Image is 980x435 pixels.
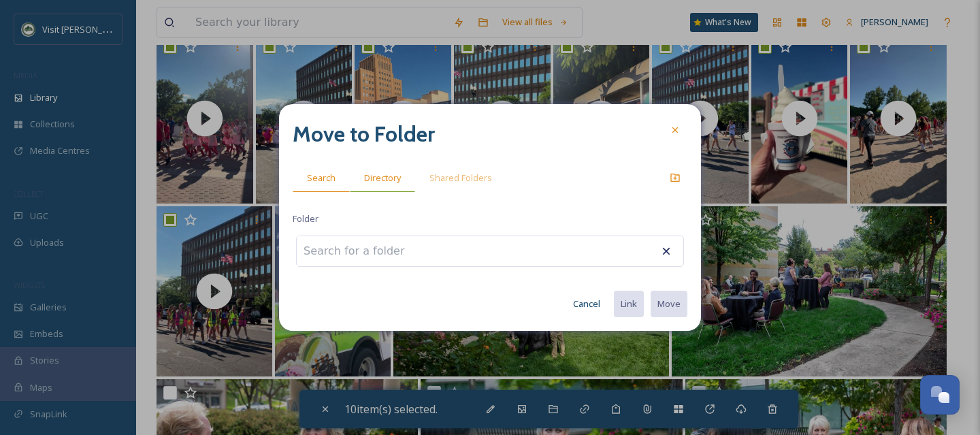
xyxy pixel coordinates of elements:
span: Shared Folders [429,172,492,184]
input: Search for a folder [297,236,446,266]
button: Open Chat [920,375,960,415]
span: Directory [364,172,401,184]
button: Cancel [566,291,607,317]
h2: Move to Folder [293,118,435,150]
span: Search [307,172,336,184]
button: Link [614,291,644,317]
button: Move [651,291,687,317]
span: Folder [293,212,318,225]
